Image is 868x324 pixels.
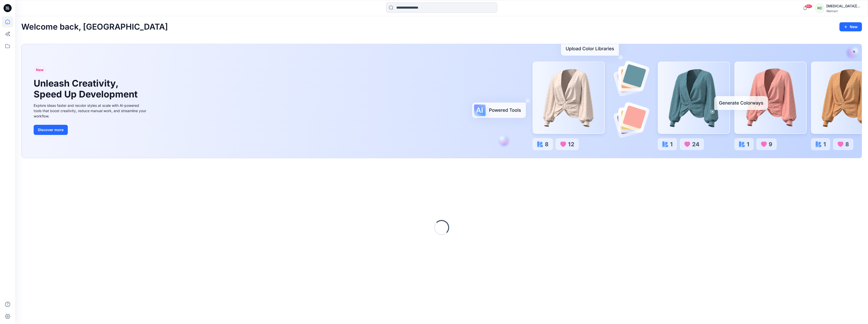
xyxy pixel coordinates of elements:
[36,67,44,73] span: New
[34,125,147,135] a: Discover more
[34,103,147,119] div: Explore ideas faster and recolor styles at scale with AI-powered tools that boost creativity, red...
[826,3,862,9] div: [MEDICAL_DATA][PERSON_NAME]
[21,22,168,32] h2: Welcome back, [GEOGRAPHIC_DATA]
[34,78,140,100] h1: Unleash Creativity, Speed Up Development
[815,4,824,13] div: KC
[34,125,68,135] button: Discover more
[826,9,862,13] div: Walmart
[839,22,862,31] button: New
[805,4,812,8] span: 99+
